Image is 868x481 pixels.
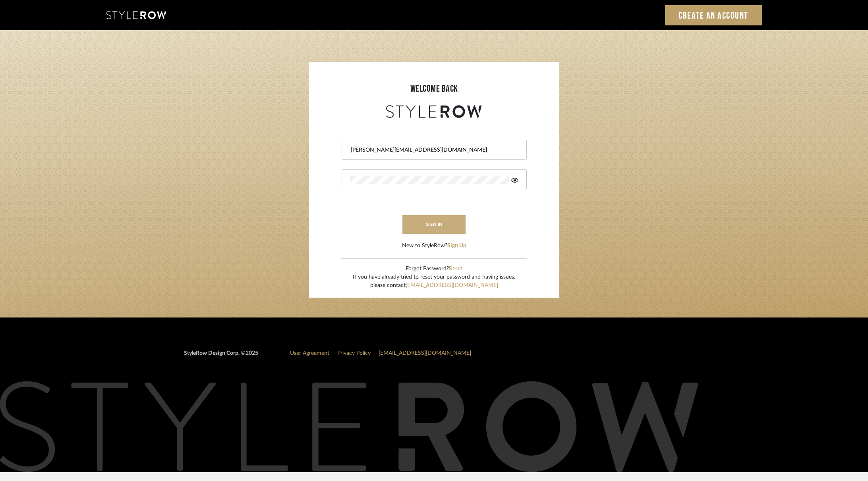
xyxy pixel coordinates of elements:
[353,265,515,273] div: Forgot Password?
[406,283,498,288] a: [EMAIL_ADDRESS][DOMAIN_NAME]
[402,242,466,250] div: New to StyleRow?
[184,349,258,364] div: StyleRow Design Corp. ©2025
[337,350,371,356] a: Privacy Policy
[665,5,762,25] a: Create an Account
[402,215,466,234] button: sign in
[350,146,516,154] input: Email Address
[290,350,329,356] a: User Agreement
[317,82,551,96] div: welcome back
[379,350,471,356] a: [EMAIL_ADDRESS][DOMAIN_NAME]
[353,273,515,290] div: If you have already tried to reset your password and having issues, please contact
[447,242,466,250] button: Sign Up
[449,265,462,273] button: Reset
